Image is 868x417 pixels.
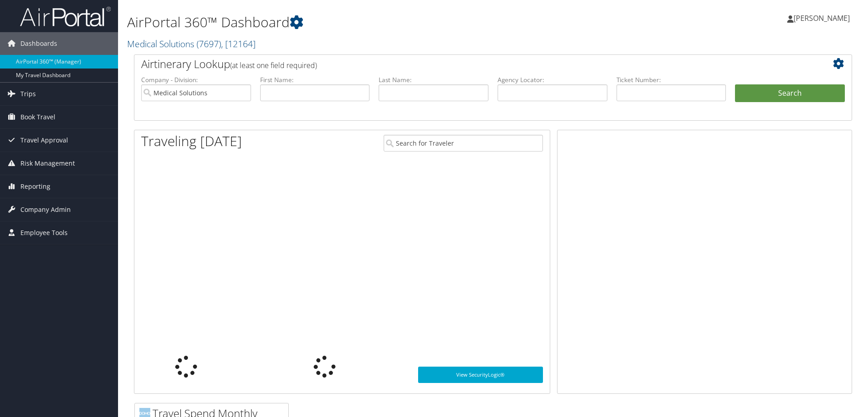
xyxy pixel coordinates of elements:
img: airportal-logo.png [20,6,111,27]
label: Last Name: [379,75,488,84]
h1: Traveling [DATE] [141,132,242,151]
span: Company Admin [20,198,71,221]
span: Travel Approval [20,129,68,152]
label: Agency Locator: [498,75,607,84]
input: Search for Traveler [384,135,543,152]
span: Employee Tools [20,221,68,244]
span: Reporting [20,175,50,198]
h1: AirPortal 360™ Dashboard [127,13,615,32]
span: Dashboards [20,32,57,55]
a: Medical Solutions [127,38,256,50]
span: ( 7697 ) [197,38,221,50]
span: (at least one field required) [230,60,317,70]
span: , [ 12164 ] [221,38,256,50]
label: Company - Division: [141,75,251,84]
span: [PERSON_NAME] [794,13,850,23]
span: Risk Management [20,152,75,175]
a: [PERSON_NAME] [787,5,859,32]
span: Trips [20,83,36,105]
a: View SecurityLogic® [418,367,543,383]
span: Book Travel [20,106,55,128]
label: First Name: [260,75,370,84]
h2: Airtinerary Lookup [141,56,785,72]
label: Ticket Number: [616,75,726,84]
button: Search [735,84,845,103]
